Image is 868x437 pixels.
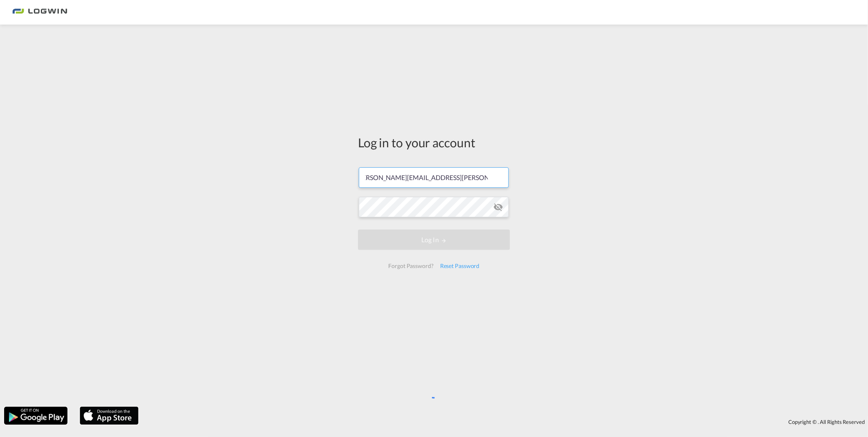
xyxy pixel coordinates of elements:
div: Reset Password [437,259,483,273]
div: Copyright © . All Rights Reserved [143,415,868,429]
button: LOGIN [358,230,510,250]
input: Enter email/phone number [359,167,509,188]
div: Forgot Password? [385,259,436,273]
img: bc73a0e0d8c111efacd525e4c8ad7d32.png [12,3,67,22]
img: google.png [3,406,68,426]
div: Log in to your account [358,134,510,151]
md-icon: icon-eye-off [493,202,503,212]
img: apple.png [79,406,139,426]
